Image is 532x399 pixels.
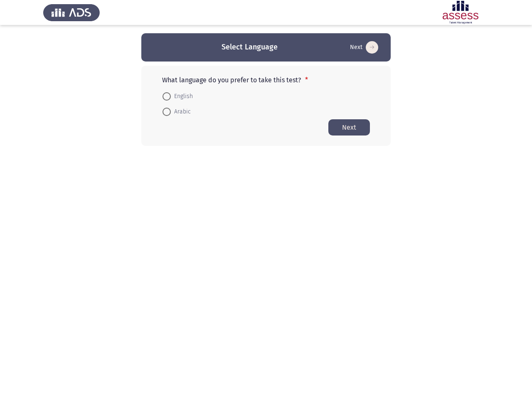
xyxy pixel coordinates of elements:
[432,1,489,24] img: Assessment logo of Development Assessment R1 (EN/AR)
[222,42,278,52] h3: Select Language
[347,41,381,54] button: Start assessment
[328,119,370,135] button: Start assessment
[43,1,100,24] img: Assess Talent Management logo
[171,107,191,117] span: Arabic
[171,91,193,101] span: English
[162,76,370,84] p: What language do you prefer to take this test?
